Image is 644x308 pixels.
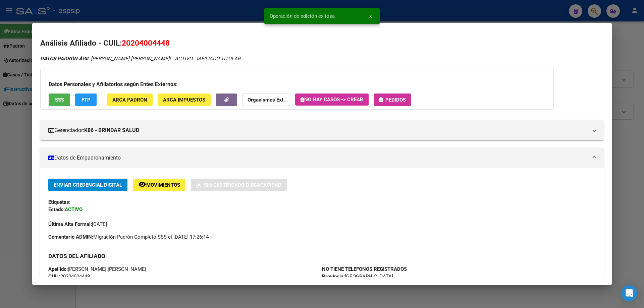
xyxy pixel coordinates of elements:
span: 20204004448 [48,273,90,280]
h2: Análisis Afiliado - CUIL: [40,38,604,49]
span: FTP [82,97,91,103]
strong: Organismos Ext. [248,97,285,103]
button: No hay casos -> Crear [295,94,369,106]
button: x [364,10,377,22]
strong: DATOS PADRÓN ÁGIL: [40,56,91,62]
span: ARCA Padrón [112,97,147,103]
strong: Comentario ADMIN: [48,234,93,240]
strong: Etiquetas: [48,199,70,205]
span: ARCA Impuestos [163,97,205,103]
strong: NO TIENE TELEFONOS REGISTRADOS [322,266,407,272]
h3: DATOS DEL AFILIADO [48,252,596,260]
button: Sin Certificado Discapacidad [191,179,287,191]
span: [PERSON_NAME] [PERSON_NAME] [48,266,146,272]
button: SSS [49,94,70,106]
strong: CUIL: [48,273,60,280]
button: Pedidos [374,94,411,106]
strong: Apellido: [48,266,68,272]
span: SSS [55,97,64,103]
span: [GEOGRAPHIC_DATA] [322,273,393,280]
mat-expansion-panel-header: Gerenciador:K86 - BRINDAR SALUD [40,120,604,140]
span: Operación de edición exitosa [270,13,335,19]
div: Open Intercom Messenger [621,285,637,301]
span: Pedidos [385,97,406,103]
span: x [369,13,372,19]
mat-icon: remove_red_eye [138,180,146,188]
span: Enviar Credencial Digital [54,182,122,188]
strong: Última Alta Formal: [48,221,92,227]
h3: Datos Personales y Afiliatorios según Entes Externos: [49,80,545,88]
button: ARCA Padrón [107,94,153,106]
button: FTP [75,94,97,106]
button: Organismos Ext. [242,94,290,106]
span: [PERSON_NAME] [PERSON_NAME] [40,56,169,62]
span: [DATE] [48,221,107,227]
mat-panel-title: Datos de Empadronamiento [48,154,588,162]
strong: Provincia: [322,273,345,280]
strong: Estado: [48,206,65,212]
button: Enviar Credencial Digital [48,179,127,191]
span: No hay casos -> Crear [301,97,363,103]
i: | ACTIVO | [40,56,240,62]
strong: K86 - BRINDAR SALUD [84,126,139,134]
strong: ACTIVO [65,206,83,212]
span: 20204004448 [122,39,170,47]
span: Movimientos [146,182,180,188]
mat-expansion-panel-header: Datos de Empadronamiento [40,148,604,168]
span: Sin Certificado Discapacidad [204,182,281,188]
button: Movimientos [133,179,185,191]
span: Migración Padrón Completo SSS el [DATE] 17:26:14 [48,233,209,241]
span: AFILIADO TITULAR [198,56,240,62]
button: ARCA Impuestos [158,94,211,106]
mat-panel-title: Gerenciador: [48,126,588,134]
